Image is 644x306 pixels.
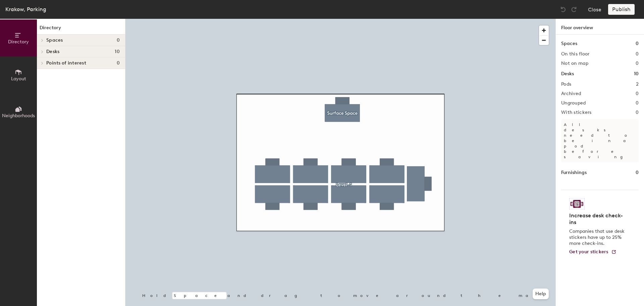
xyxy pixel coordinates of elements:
[561,110,592,115] h2: With stickers
[561,40,577,47] h1: Spaces
[556,19,644,35] h1: Floor overview
[569,212,627,226] h4: Increase desk check-ins
[561,82,571,87] h2: Pods
[636,61,639,66] h2: 0
[561,61,588,66] h2: Not on map
[46,38,63,43] span: Spaces
[636,169,639,176] h1: 0
[560,6,567,13] img: Undo
[561,100,586,106] h2: Ungrouped
[569,198,585,210] img: Sticker logo
[571,6,577,13] img: Redo
[569,249,616,255] a: Get your stickers
[46,60,86,66] span: Points of interest
[561,119,639,162] p: All desks need to be in a pod before saving
[561,70,574,78] h1: Desks
[561,51,590,57] h2: On this floor
[569,249,608,255] span: Get your stickers
[636,110,639,115] h2: 0
[533,289,549,299] button: Help
[2,113,35,119] span: Neighborhoods
[636,51,639,57] h2: 0
[117,60,120,66] span: 0
[561,91,581,96] h2: Archived
[11,76,26,82] span: Layout
[636,100,639,106] h2: 0
[634,70,639,78] h1: 10
[569,228,627,247] p: Companies that use desk stickers have up to 25% more check-ins.
[636,40,639,47] h1: 0
[636,91,639,96] h2: 0
[117,38,120,43] span: 0
[8,39,29,45] span: Directory
[46,49,59,54] span: Desks
[115,49,120,54] span: 10
[588,4,601,15] button: Close
[37,24,125,35] h1: Directory
[636,82,639,87] h2: 2
[5,5,46,13] div: Krakow, Parking
[561,169,587,176] h1: Furnishings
